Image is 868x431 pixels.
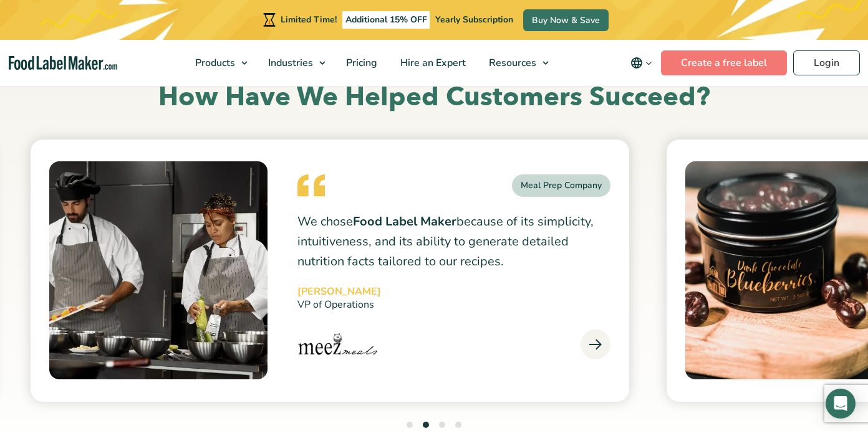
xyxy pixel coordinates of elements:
[57,80,811,115] h2: How Have We Helped Customers Succeed?
[423,422,429,428] button: 2 of 4
[264,56,314,70] span: Industries
[397,56,467,70] span: Hire an Expert
[661,50,787,75] a: Create a free label
[407,422,413,428] button: 1 of 4
[793,50,860,75] a: Login
[297,287,381,296] cite: [PERSON_NAME]
[353,213,456,230] strong: Food Label Maker
[257,40,332,86] a: Industries
[281,14,337,26] span: Limited Time!
[455,422,461,428] button: 4 of 4
[31,140,629,402] a: Meal Prep Company We choseFood Label Makerbecause of its simplicity, intuitiveness, and its abili...
[342,56,379,70] span: Pricing
[485,56,538,70] span: Resources
[191,56,236,70] span: Products
[826,389,856,419] div: Open Intercom Messenger
[478,40,555,86] a: Resources
[435,14,513,26] span: Yearly Subscription
[297,212,610,272] p: We chose because of its simplicity, intuitiveness, and its ability to generate detailed nutrition...
[512,174,610,196] div: Meal Prep Company
[389,40,475,86] a: Hire an Expert
[335,40,386,86] a: Pricing
[342,11,430,29] span: Additional 15% OFF
[297,300,381,310] small: VP of Operations
[523,9,609,31] a: Buy Now & Save
[184,40,254,86] a: Products
[439,422,445,428] button: 3 of 4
